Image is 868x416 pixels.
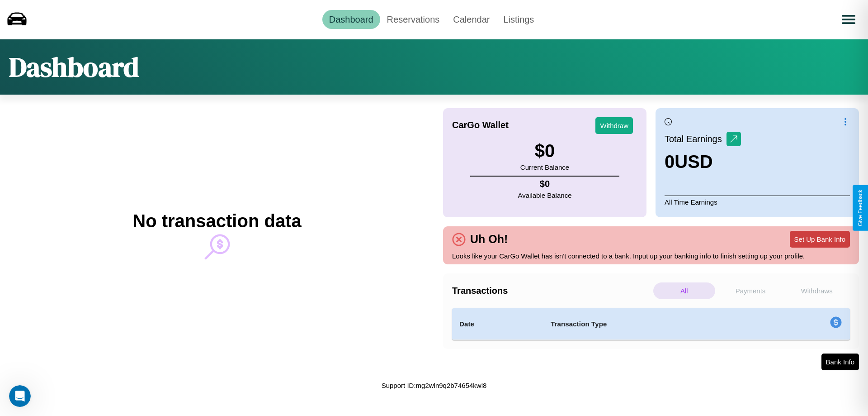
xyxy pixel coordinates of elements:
[665,131,726,147] p: Total Earnings
[665,196,850,208] p: All Time Earnings
[446,10,496,29] a: Calendar
[665,152,741,172] h3: 0 USD
[518,189,572,201] p: Available Balance
[653,282,715,299] p: All
[857,190,863,226] div: Give Feedback
[380,10,447,29] a: Reservations
[786,282,848,299] p: Withdraws
[452,308,850,340] table: simple table
[452,250,850,262] p: Looks like your CarGo Wallet has isn't connected to a bank. Input up your banking info to finish ...
[518,179,572,189] h4: $ 0
[382,379,487,392] p: Support ID: mg2wln9q2b74654kwl8
[452,286,651,296] h4: Transactions
[790,231,850,248] button: Set Up Bank Info
[132,211,301,231] h2: No transaction data
[551,319,756,330] h4: Transaction Type
[520,141,569,161] h3: $ 0
[821,354,859,370] button: Bank Info
[452,120,509,130] h4: CarGo Wallet
[496,10,541,29] a: Listings
[322,10,380,29] a: Dashboard
[459,319,536,330] h4: Date
[720,282,782,299] p: Payments
[595,117,633,134] button: Withdraw
[466,233,512,246] h4: Uh Oh!
[9,385,31,407] iframe: Intercom live chat
[836,7,861,32] button: Open menu
[9,48,139,86] h1: Dashboard
[520,161,569,173] p: Current Balance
